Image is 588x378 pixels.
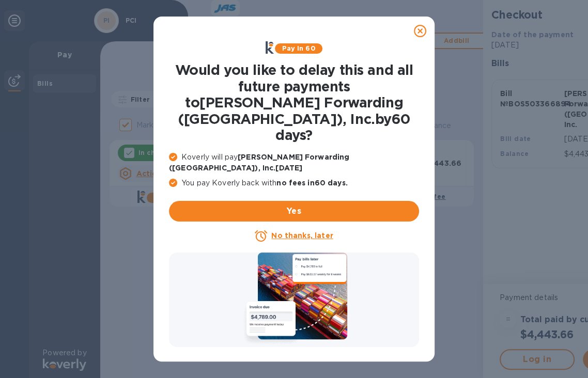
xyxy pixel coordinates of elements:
[169,153,349,172] b: [PERSON_NAME] Forwarding ([GEOGRAPHIC_DATA]), Inc. [DATE]
[169,152,419,174] p: Koverly will pay
[282,44,315,52] b: Pay in 60
[169,62,419,144] h1: Would you like to delay this and all future payments to [PERSON_NAME] Forwarding ([GEOGRAPHIC_DAT...
[271,231,333,240] u: No thanks, later
[177,205,411,217] span: Yes
[169,201,419,222] button: Yes
[276,179,347,187] b: no fees in 60 days .
[169,178,419,188] p: You pay Koverly back with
